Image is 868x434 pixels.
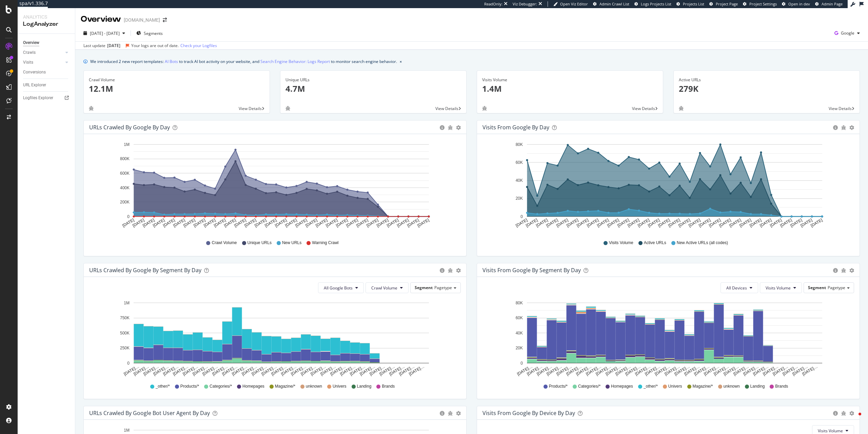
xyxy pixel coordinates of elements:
[23,82,46,89] div: URL Explorer
[23,94,70,102] a: Logfiles Explorer
[275,384,295,389] span: Magazine/*
[440,125,445,130] div: circle-info
[89,124,170,131] div: URLs Crawled by Google by day
[800,218,813,228] text: [DATE]
[482,267,581,274] div: Visits from Google By Segment By Day
[516,196,523,201] text: 20K
[142,218,155,228] text: [DATE]
[716,1,738,6] span: Project Page
[749,1,777,6] span: Project Settings
[243,218,257,228] text: [DATE]
[721,282,758,293] button: All Devices
[576,218,589,228] text: [DATE]
[718,218,732,228] text: [DATE]
[553,1,588,7] a: Open Viz Editor
[366,218,379,228] text: [DATE]
[766,285,791,291] span: Visits Volume
[679,106,684,111] div: bug
[520,214,523,219] text: 0
[667,218,681,228] text: [DATE]
[728,218,742,228] text: [DATE]
[606,218,620,228] text: [DATE]
[516,301,523,305] text: 80K
[775,384,788,389] span: Brands
[516,178,523,183] text: 40K
[396,218,410,228] text: [DATE]
[688,218,701,228] text: [DATE]
[525,218,538,228] text: [DATE]
[724,384,740,389] span: unknown
[726,285,747,291] span: All Devices
[596,218,610,228] text: [DATE]
[693,384,713,389] span: Magazine/*
[829,106,852,111] span: View Details
[89,267,201,274] div: URLs Crawled by Google By Segment By Day
[482,299,852,377] svg: A chart.
[743,1,777,7] a: Project Settings
[456,268,461,273] div: gear
[632,106,655,111] span: View Details
[294,218,308,228] text: [DATE]
[156,384,170,389] span: _other/*
[89,139,458,234] svg: A chart.
[738,218,752,228] text: [DATE]
[282,240,301,246] span: New URLs
[586,218,599,228] text: [DATE]
[482,106,487,111] div: bug
[782,1,810,7] a: Open in dev
[165,58,178,65] a: AI Bots
[366,282,409,293] button: Crawl Volume
[312,240,338,246] span: Warning Crawl
[212,240,237,246] span: Crawl Volume
[644,384,658,389] span: _other/*
[376,218,389,228] text: [DATE]
[285,83,461,94] p: 4.7M
[285,77,461,83] div: Unique URLs
[448,268,453,273] div: bug
[549,384,568,389] span: Products/*
[822,1,843,6] span: Admin Page
[657,218,671,228] text: [DATE]
[162,218,176,228] text: [DATE]
[644,240,666,246] span: Active URLs
[213,218,226,228] text: [DATE]
[89,299,458,377] svg: A chart.
[676,1,704,7] a: Projects List
[440,268,445,273] div: circle-info
[83,43,217,49] div: Last update
[677,218,691,228] text: [DATE]
[90,58,397,65] div: We introduced 2 new report templates: to track AI bot activity on your website, and to monitor se...
[482,124,549,131] div: Visits from Google by day
[578,384,600,389] span: Categories/*
[434,285,452,290] span: Pagetype
[482,139,852,234] svg: A chart.
[456,411,461,416] div: gear
[371,285,397,291] span: Crawl Volume
[818,428,843,434] span: Visits Volume
[23,82,70,89] a: URL Explorer
[415,285,433,290] span: Segment
[759,218,772,228] text: [DATE]
[120,316,130,320] text: 750K
[23,49,36,56] div: Crawls
[599,1,629,6] span: Admin Crawl List
[127,361,130,366] text: 0
[260,58,330,65] a: Search Engine Behavior: Logs Report
[182,218,196,228] text: [DATE]
[779,218,793,228] text: [DATE]
[107,43,120,49] div: [DATE]
[637,218,650,228] text: [DATE]
[304,218,318,228] text: [DATE]
[616,218,630,228] text: [DATE]
[127,214,130,219] text: 0
[708,218,722,228] text: [DATE]
[81,14,121,25] div: Overview
[120,157,130,161] text: 800K
[560,1,588,6] span: Open Viz Editor
[23,69,70,76] a: Conversions
[833,411,838,416] div: circle-info
[516,316,523,320] text: 60K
